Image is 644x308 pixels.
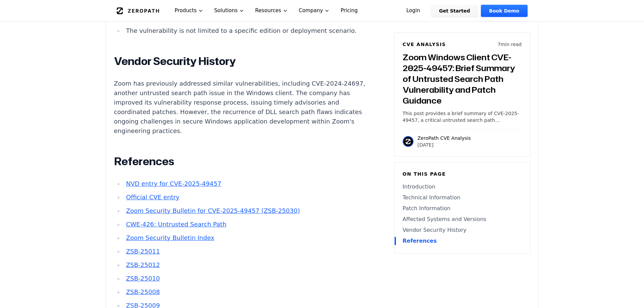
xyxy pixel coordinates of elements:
[126,207,300,214] a: Zoom Security Bulletin for CVE-2025-49457 (ZSB-25030)
[403,41,446,48] h6: CVE Analysis
[126,221,226,228] a: CWE-426: Untrusted Search Path
[126,288,160,295] a: ZSB-25008
[114,79,366,136] p: Zoom has previously addressed similar vulnerabilities, including CVE-2024-24697, another untruste...
[403,171,522,177] h6: On this page
[403,226,522,234] a: Vendor Security History
[403,136,414,147] img: ZeroPath CVE Analysis
[431,5,478,17] a: Get Started
[126,248,160,255] a: ZSB-25011
[403,110,522,124] p: This post provides a brief summary of CVE-2025-49457, a critical untrusted search path vulnerabil...
[126,180,221,187] a: NVD entry for CVE-2025-49457
[418,141,471,148] p: [DATE]
[497,41,521,48] p: 7 min read
[126,261,160,268] a: ZSB-25012
[481,5,527,17] a: Book Demo
[418,135,471,141] p: ZeroPath CVE Analysis
[403,52,522,106] h3: Zoom Windows Client CVE-2025-49457: Brief Summary of Untrusted Search Path Vulnerability and Patc...
[124,26,366,36] li: The vulnerability is not limited to a specific edition or deployment scenario.
[403,183,522,191] a: Introduction
[114,54,366,68] h2: Vendor Security History
[403,215,522,223] a: Affected Systems and Versions
[403,204,522,213] a: Patch Information
[126,275,160,282] a: ZSB-25010
[403,237,522,245] a: References
[403,194,522,202] a: Technical Information
[398,5,428,17] a: Login
[126,194,179,201] a: Official CVE entry
[126,234,214,241] a: Zoom Security Bulletin Index
[114,155,366,168] h2: References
